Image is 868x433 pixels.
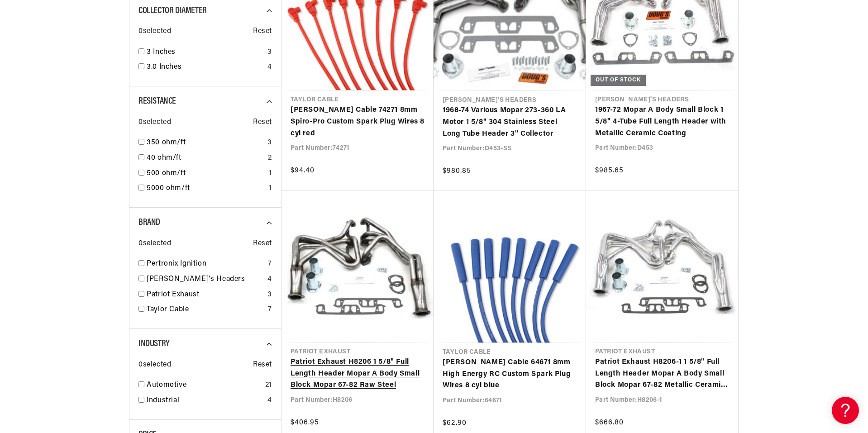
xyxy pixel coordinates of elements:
span: Reset [253,359,272,371]
div: 2 [268,152,272,164]
div: 1 [269,183,272,195]
div: 3 [267,47,272,58]
span: 0 selected [138,238,171,250]
div: 1 [269,168,272,180]
a: 5000 ohm/ft [147,183,265,195]
span: Reset [253,238,272,250]
span: Reset [253,117,272,128]
div: 3 [267,137,272,149]
div: 4 [267,395,272,407]
a: 1968-74 Various Mopar 273-360 LA Motor 1 5/8" 304 Stainless Steel Long Tube Header 3" Collector [443,105,577,140]
a: [PERSON_NAME]'s Headers [147,274,264,285]
a: Patriot Exhaust H8206 1 5/8" Full Length Header Mopar A Body Small Block Mopar 67-82 Raw Steel [291,357,424,391]
span: 0 selected [138,359,171,371]
div: 4 [267,274,272,285]
a: [PERSON_NAME] Cable 74271 8mm Spiro-Pro Custom Spark Plug Wires 8 cyl red [291,105,424,139]
a: 500 ohm/ft [147,168,265,180]
span: Industry [138,339,170,348]
a: 40 ohm/ft [147,152,264,164]
div: 7 [268,304,272,316]
a: [PERSON_NAME] Cable 64671 8mm High Energy RC Custom Spark Plug Wires 8 cyl blue [443,357,577,392]
a: Pertronix Ignition [147,258,264,270]
a: Patriot Exhaust H8206-1 1 5/8" Full Length Header Mopar A Body Small Block Mopar 67-82 Metallic C... [595,357,729,391]
span: 0 selected [138,117,171,128]
a: 3 Inches [147,47,264,58]
a: 1967-72 Mopar A Body Small Block 1 5/8" 4-Tube Full Length Header with Metallic Ceramic Coating [595,105,729,139]
span: Collector Diameter [138,6,207,15]
a: 3.0 Inches [147,62,264,73]
div: 4 [267,62,272,73]
span: Reset [253,26,272,38]
div: 3 [267,289,272,301]
div: 21 [265,380,272,391]
a: Taylor Cable [147,304,264,316]
a: 350 ohm/ft [147,137,264,149]
span: Resistance [138,97,176,106]
div: 7 [268,258,272,270]
a: Patriot Exhaust [147,289,264,301]
span: Brand [138,218,160,227]
span: 0 selected [138,26,171,38]
a: Industrial [147,395,264,407]
a: Automotive [147,380,262,391]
